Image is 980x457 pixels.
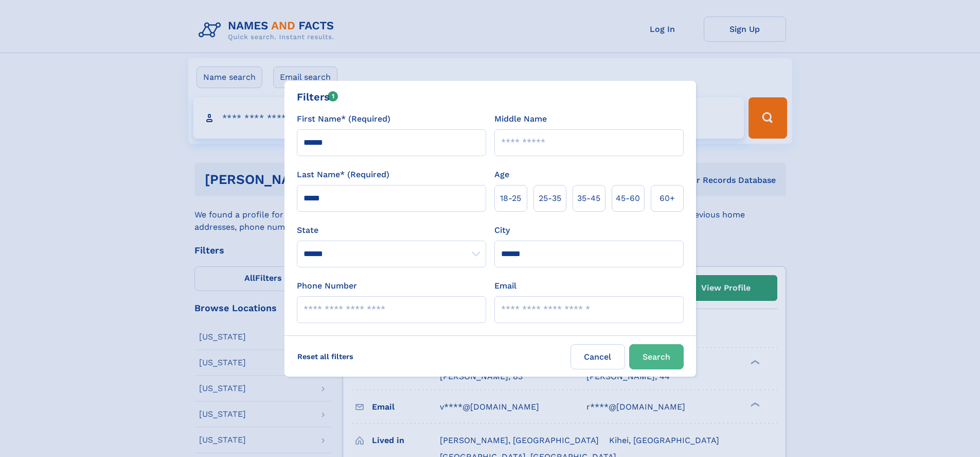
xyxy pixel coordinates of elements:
label: Age [494,168,509,181]
div: Filters [297,89,338,105]
label: State [297,224,486,236]
label: Reset all filters [291,344,360,369]
span: 18‑25 [500,192,521,205]
label: Email [494,280,516,292]
span: 45‑60 [616,192,640,205]
label: First Name* (Required) [297,113,390,125]
span: 25‑35 [539,192,561,205]
label: Middle Name [494,113,547,125]
label: Cancel [571,344,625,369]
label: Phone Number [297,280,357,292]
label: Last Name* (Required) [297,168,389,181]
span: 60+ [660,192,675,205]
button: Search [629,344,684,369]
span: 35‑45 [577,192,600,205]
label: City [494,224,510,236]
